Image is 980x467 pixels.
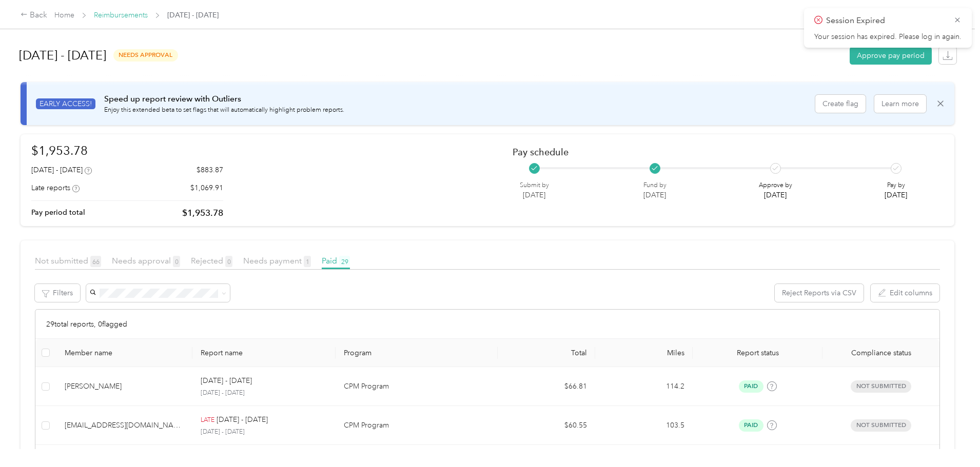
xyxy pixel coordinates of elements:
td: 103.5 [595,406,693,445]
p: Approve by [759,181,792,190]
th: Report name [192,339,335,367]
div: [EMAIL_ADDRESS][DOMAIN_NAME] [65,420,185,431]
div: Miles [603,349,684,357]
p: Submit by [520,181,549,190]
p: Pay period total [31,207,85,218]
p: LATE [201,416,214,425]
td: 114.2 [595,367,693,406]
h1: [DATE] - [DATE] [19,43,106,68]
p: $1,953.78 [182,207,223,219]
span: 0 [225,256,232,267]
span: Compliance status [831,349,931,357]
span: Needs payment [243,256,311,266]
span: Rejected [191,256,232,266]
div: Back [21,9,47,22]
span: Report status [701,349,814,357]
p: [DATE] - [DATE] [201,428,327,437]
td: $60.55 [498,406,595,445]
div: [PERSON_NAME] [65,381,185,392]
p: CPM Program [344,420,489,431]
button: Reject Reports via CSV [775,284,864,302]
span: 66 [90,256,101,267]
p: Session Expired [826,14,946,27]
p: Enjoy this extended beta to set flags that will automatically highlight problem reports. [104,106,344,115]
p: Your session has expired. Please log in again. [814,32,962,42]
div: 29 total reports, 0 flagged [35,310,939,339]
div: Total [506,349,587,357]
span: Needs approval [112,256,180,266]
button: Approve pay period [850,47,932,65]
div: [DATE] - [DATE] [31,165,92,175]
th: Member name [56,339,193,367]
span: Not submitted [851,380,911,392]
h1: $1,953.78 [31,141,223,159]
button: Edit columns [871,284,939,302]
td: $66.81 [498,367,595,406]
button: Filters [35,284,80,302]
p: $883.87 [197,165,223,175]
p: [DATE] [520,190,549,200]
span: 0 [173,256,180,267]
p: [DATE] [643,190,667,200]
span: paid [739,419,763,431]
iframe: Everlance-gr Chat Button Frame [923,410,980,467]
span: EARLY ACCESS! [36,98,95,109]
p: CPM Program [344,381,489,392]
p: [DATE] [759,190,792,200]
td: CPM Program [336,406,498,445]
th: Program [336,339,498,367]
span: 29 [339,256,350,267]
a: Reimbursements [94,11,148,19]
a: Home [54,11,74,19]
button: Learn more [874,95,926,113]
span: Paid [322,256,350,266]
button: Create flag [815,95,866,113]
span: Not submitted [851,419,911,431]
p: Pay by [885,181,907,190]
p: [DATE] [885,190,907,200]
h2: Pay schedule [513,147,926,157]
p: $1,069.91 [190,182,223,193]
p: Fund by [643,181,667,190]
div: Member name [65,349,185,357]
span: needs approval [113,49,178,61]
p: [DATE] - [DATE] [201,375,252,387]
span: paid [739,380,763,392]
p: [DATE] - [DATE] [217,414,268,425]
span: Not submitted [35,256,101,266]
p: [DATE] - [DATE] [201,389,327,398]
p: Speed up report review with Outliers [104,93,344,106]
div: Late reports [31,182,80,193]
span: [DATE] - [DATE] [167,10,219,21]
span: 1 [304,256,311,267]
td: CPM Program [336,367,498,406]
